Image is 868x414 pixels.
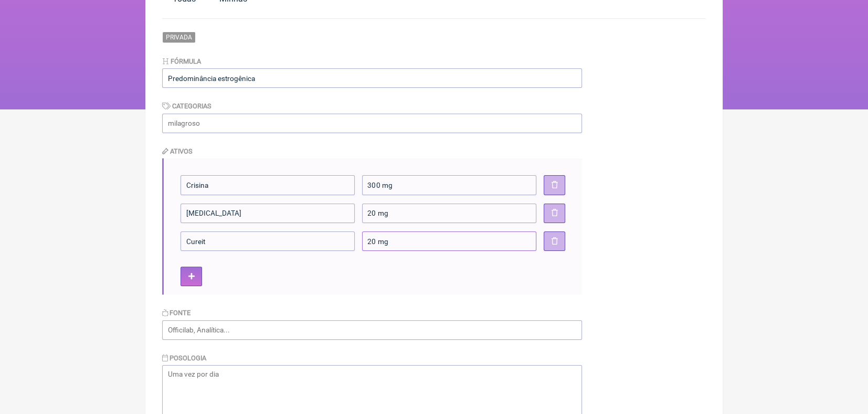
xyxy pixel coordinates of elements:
label: Categorias [162,102,211,110]
input: milagroso [162,114,582,133]
label: Fonte [162,309,190,317]
input: Officilab, Analítica... [162,320,582,340]
label: Ativos [162,147,193,155]
label: Fórmula [162,57,201,65]
label: Posologia [162,354,206,362]
input: Elixir da vida [162,68,582,88]
span: Privada [162,32,196,43]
